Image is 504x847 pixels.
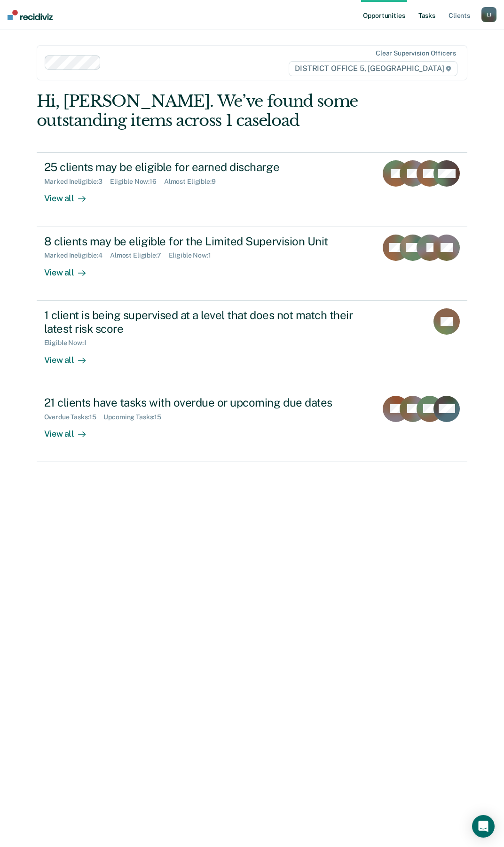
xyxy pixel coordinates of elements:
a: 21 clients have tasks with overdue or upcoming due datesOverdue Tasks:15Upcoming Tasks:15View all [37,388,468,462]
div: Overdue Tasks : 15 [44,413,104,421]
div: Eligible Now : 16 [110,178,164,186]
span: DISTRICT OFFICE 5, [GEOGRAPHIC_DATA] [289,61,457,76]
div: Upcoming Tasks : 15 [103,413,169,421]
div: Open Intercom Messenger [472,815,495,838]
div: View all [44,186,97,204]
div: Almost Eligible : 7 [110,251,169,259]
div: Almost Eligible : 9 [164,178,223,186]
div: View all [44,259,97,278]
div: 21 clients have tasks with overdue or upcoming due dates [44,396,370,409]
div: 25 clients may be eligible for earned discharge [44,160,370,174]
div: Eligible Now : 1 [169,251,219,259]
div: Hi, [PERSON_NAME]. We’ve found some outstanding items across 1 caseload [37,92,381,130]
div: Marked Ineligible : 4 [44,251,110,259]
div: View all [44,421,97,439]
a: 8 clients may be eligible for the Limited Supervision UnitMarked Ineligible:4Almost Eligible:7Eli... [37,227,468,301]
div: 1 client is being supervised at a level that does not match their latest risk score [44,308,374,336]
a: 1 client is being supervised at a level that does not match their latest risk scoreEligible Now:1... [37,301,468,388]
div: Clear supervision officers [376,49,456,57]
div: Marked Ineligible : 3 [44,178,110,186]
button: LJ [481,7,496,22]
div: View all [44,347,97,365]
div: Eligible Now : 1 [44,339,94,347]
div: L J [481,7,496,22]
div: 8 clients may be eligible for the Limited Supervision Unit [44,235,370,248]
img: Recidiviz [8,10,53,20]
a: 25 clients may be eligible for earned dischargeMarked Ineligible:3Eligible Now:16Almost Eligible:... [37,152,468,227]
